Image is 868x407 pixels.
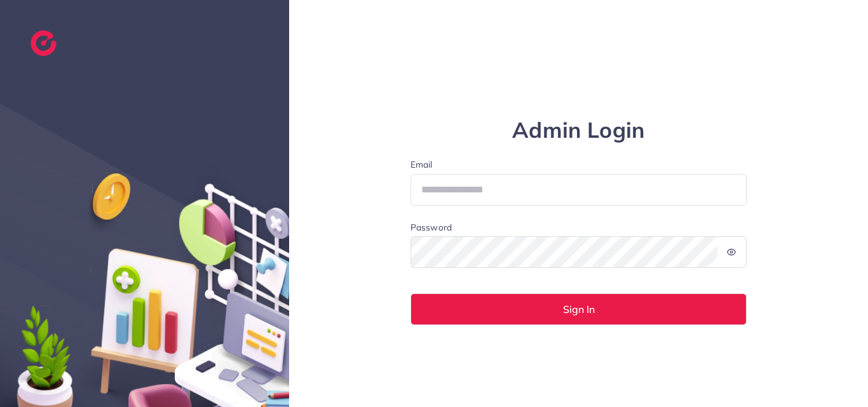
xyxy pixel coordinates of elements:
[410,221,452,234] label: Password
[410,293,747,325] button: Sign In
[410,117,747,143] h1: Admin Login
[563,304,595,314] span: Sign In
[31,30,57,56] img: logo
[410,158,747,171] label: Email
